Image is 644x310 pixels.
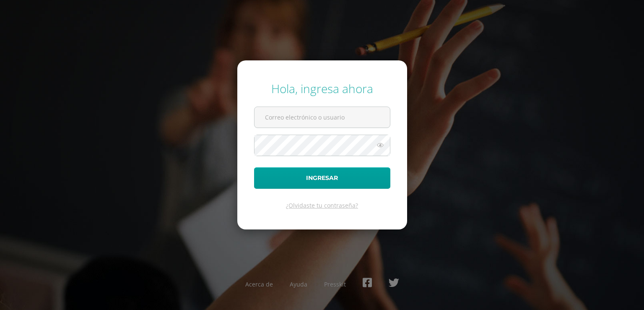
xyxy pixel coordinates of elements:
a: ¿Olvidaste tu contraseña? [286,201,358,209]
button: Ingresar [254,167,390,189]
a: Presskit [324,280,346,288]
a: Acerca de [245,280,273,288]
input: Correo electrónico o usuario [254,107,390,128]
div: Hola, ingresa ahora [254,81,390,96]
a: Ayuda [290,280,307,288]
